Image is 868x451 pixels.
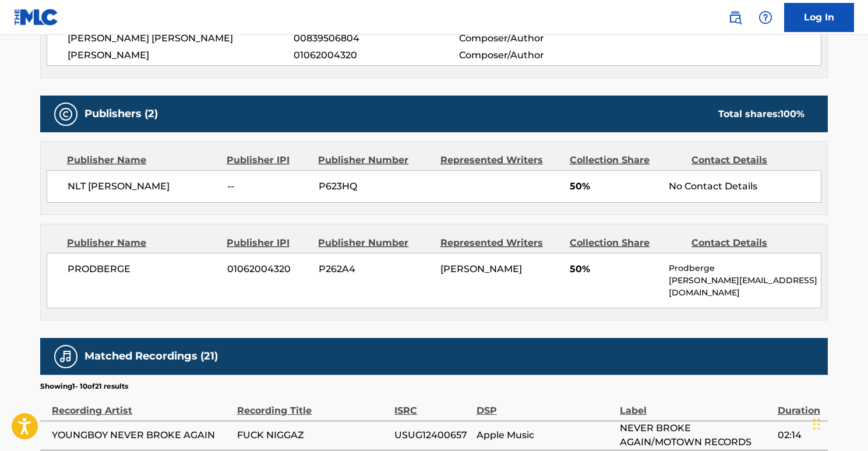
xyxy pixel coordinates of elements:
img: search [728,10,742,24]
img: MLC Logo [14,9,59,26]
span: P262A4 [319,262,432,276]
span: 50% [570,179,660,193]
span: 02:14 [778,428,822,442]
div: Contact Details [691,236,805,250]
div: Publisher Name [67,236,218,250]
img: Publishers [59,107,73,121]
div: Contact Details [691,153,805,167]
div: Publisher Name [67,153,218,167]
span: NEVER BROKE AGAIN/MOTOWN RECORDS [620,421,771,449]
span: NLT [PERSON_NAME] [68,179,218,193]
span: -- [227,179,310,193]
span: P623HQ [319,179,432,193]
div: Publisher Number [318,236,431,250]
div: Collection Share [570,236,683,250]
span: Apple Music [477,428,614,442]
span: 50% [570,262,660,276]
span: 00839506804 [294,31,459,45]
div: Represented Writers [440,153,561,167]
p: Showing 1 - 10 of 21 results [40,381,128,392]
div: DSP [477,392,614,418]
div: Represented Writers [440,236,561,250]
span: [PERSON_NAME] [PERSON_NAME] [68,31,294,45]
span: 01062004320 [227,262,310,276]
span: 01062004320 [294,48,459,62]
div: Publisher IPI [227,236,309,250]
div: Recording Title [237,392,389,418]
img: Matched Recordings [59,350,73,364]
iframe: Chat Widget [810,395,868,451]
span: Composer/Author [459,31,610,45]
a: Public Search [724,6,747,29]
div: Total shares: [718,107,805,121]
div: Collection Share [570,153,683,167]
div: No Contact Details [669,179,821,193]
span: 100 % [780,108,805,119]
h5: Publishers (2) [84,107,158,121]
div: Help [754,6,777,29]
div: Recording Artist [52,392,231,418]
span: FUCK NIGGAZ [237,428,389,442]
div: Duration [778,392,822,418]
p: [PERSON_NAME][EMAIL_ADDRESS][DOMAIN_NAME] [669,274,821,299]
p: Prodberge [669,262,821,274]
span: [PERSON_NAME] [68,48,294,62]
a: Log In [784,3,854,32]
div: Sohbet Aracı [810,395,868,451]
div: Sürükle [813,407,820,442]
span: Composer/Author [459,48,610,62]
span: YOUNGBOY NEVER BROKE AGAIN [52,428,231,442]
img: help [758,10,772,24]
h5: Matched Recordings (21) [84,350,218,363]
div: ISRC [394,392,470,418]
div: Publisher IPI [227,153,309,167]
span: PRODBERGE [68,262,218,276]
div: Label [620,392,771,418]
span: [PERSON_NAME] [440,263,522,274]
span: USUG12400657 [394,428,470,442]
div: Publisher Number [318,153,431,167]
